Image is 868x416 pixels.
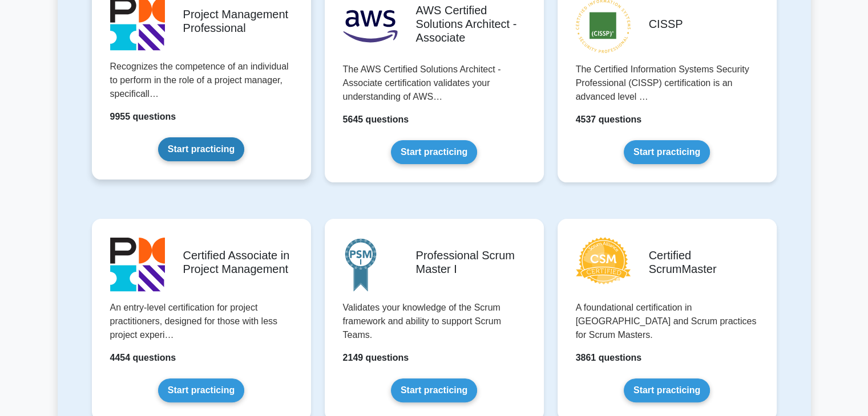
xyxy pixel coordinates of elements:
a: Start practicing [624,378,710,402]
a: Start practicing [158,137,244,161]
a: Start practicing [391,140,477,164]
a: Start practicing [391,378,477,402]
a: Start practicing [624,140,710,164]
a: Start practicing [158,378,244,402]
